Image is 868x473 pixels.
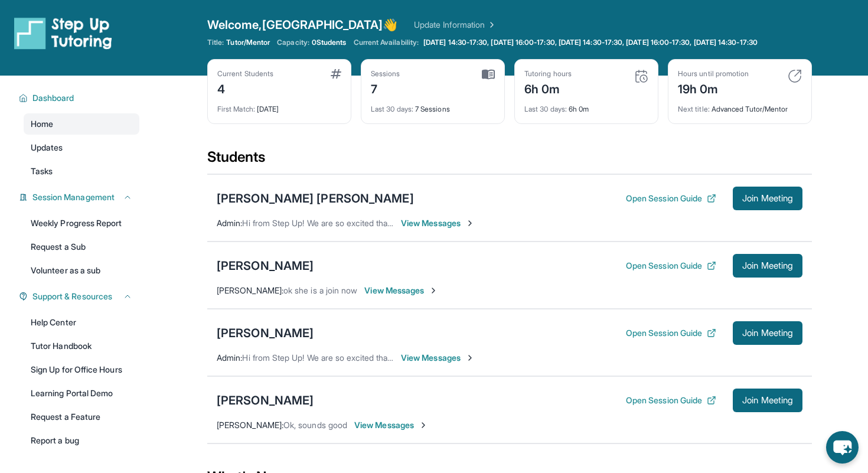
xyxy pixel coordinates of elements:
[217,392,314,409] div: [PERSON_NAME]
[423,38,758,47] span: [DATE] 14:30-17:30, [DATE] 16:00-17:30, [DATE] 14:30-17:30, [DATE] 16:00-17:30, [DATE] 14:30-17:30
[742,330,793,337] span: Join Meeting
[371,105,413,113] span: Last 30 days :
[626,193,716,204] button: Open Session Guide
[524,105,567,113] span: Last 30 days :
[14,17,112,50] img: logo
[626,260,716,272] button: Open Session Guide
[419,420,428,430] img: Chevron-Right
[524,97,648,114] div: 6h 0m
[28,92,132,104] button: Dashboard
[24,113,139,135] a: Home
[465,353,475,363] img: Chevron-Right
[24,236,139,257] a: Request a Sub
[485,19,497,31] img: Chevron Right
[24,383,139,404] a: Learning Portal Demo
[401,352,475,364] span: View Messages
[217,257,314,274] div: [PERSON_NAME]
[401,217,475,229] span: View Messages
[742,262,793,269] span: Join Meeting
[429,286,438,295] img: Chevron-Right
[733,254,802,278] button: Join Meeting
[226,38,270,47] span: Tutor/Mentor
[626,327,716,339] button: Open Session Guide
[414,19,497,31] a: Update Information
[32,291,112,302] span: Support & Resources
[217,105,255,113] span: First Match :
[331,69,341,79] img: card
[678,69,749,79] div: Hours until promotion
[742,397,793,404] span: Join Meeting
[31,142,63,154] span: Updates
[31,165,53,177] span: Tasks
[24,430,139,451] a: Report a bug
[742,195,793,202] span: Join Meeting
[312,38,347,47] span: 0 Students
[354,419,428,431] span: View Messages
[217,420,283,430] span: [PERSON_NAME] :
[277,38,309,47] span: Capacity:
[217,69,273,79] div: Current Students
[788,69,802,83] img: card
[207,148,812,174] div: Students
[354,38,419,47] span: Current Availability:
[28,191,132,203] button: Session Management
[626,394,716,406] button: Open Session Guide
[217,190,414,207] div: [PERSON_NAME] [PERSON_NAME]
[371,79,400,97] div: 7
[24,359,139,380] a: Sign Up for Office Hours
[24,406,139,428] a: Request a Feature
[465,218,475,228] img: Chevron-Right
[24,335,139,357] a: Tutor Handbook
[826,431,859,464] button: chat-button
[24,312,139,333] a: Help Center
[24,260,139,281] a: Volunteer as a sub
[371,69,400,79] div: Sessions
[421,38,760,47] a: [DATE] 14:30-17:30, [DATE] 16:00-17:30, [DATE] 14:30-17:30, [DATE] 16:00-17:30, [DATE] 14:30-17:30
[371,97,495,114] div: 7 Sessions
[217,353,242,363] span: Admin :
[207,38,224,47] span: Title:
[678,105,710,113] span: Next title :
[678,97,802,114] div: Advanced Tutor/Mentor
[524,79,572,97] div: 6h 0m
[217,79,273,97] div: 4
[482,69,495,80] img: card
[32,92,74,104] span: Dashboard
[524,69,572,79] div: Tutoring hours
[24,137,139,158] a: Updates
[217,218,242,228] span: Admin :
[733,321,802,345] button: Join Meeting
[733,187,802,210] button: Join Meeting
[733,389,802,412] button: Join Meeting
[634,69,648,83] img: card
[678,79,749,97] div: 19h 0m
[283,285,357,295] span: ok she is a join now
[283,420,347,430] span: Ok, sounds good
[28,291,132,302] button: Support & Resources
[364,285,438,296] span: View Messages
[24,161,139,182] a: Tasks
[217,285,283,295] span: [PERSON_NAME] :
[24,213,139,234] a: Weekly Progress Report
[31,118,53,130] span: Home
[217,325,314,341] div: [PERSON_NAME]
[217,97,341,114] div: [DATE]
[32,191,115,203] span: Session Management
[207,17,397,33] span: Welcome, [GEOGRAPHIC_DATA] 👋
